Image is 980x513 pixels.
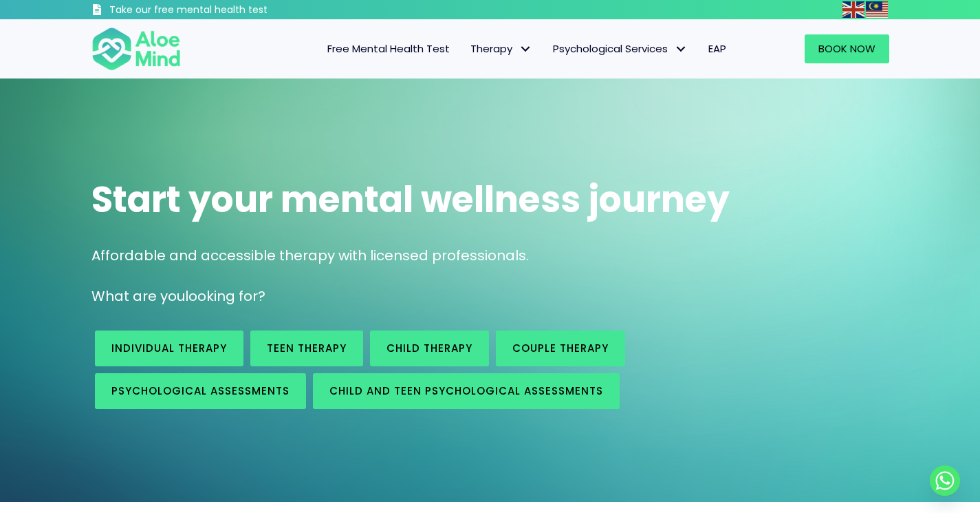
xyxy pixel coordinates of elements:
a: English [842,1,866,17]
a: TherapyTherapy: submenu [460,34,543,63]
span: Therapy: submenu [516,39,536,59]
span: Child and Teen Psychological assessments [329,384,603,398]
span: Individual therapy [111,341,227,355]
a: Individual therapy [95,331,243,366]
h3: Take our free mental health test [109,3,341,17]
span: Child Therapy [386,341,472,355]
a: Book Now [805,34,889,63]
a: Take our free mental health test [91,3,341,19]
p: Affordable and accessible therapy with licensed professionals. [91,246,889,266]
a: Teen Therapy [250,331,363,366]
a: Child and Teen Psychological assessments [313,373,620,409]
span: EAP [708,41,726,56]
span: Couple therapy [512,341,609,355]
span: Psychological Services [553,41,688,56]
span: Therapy [470,41,532,56]
span: Start your mental wellness journey [91,174,730,224]
span: Free Mental Health Test [327,41,450,56]
img: ms [866,1,888,18]
nav: Menu [199,34,737,63]
a: Child Therapy [370,331,489,366]
img: en [842,1,864,18]
a: Psychological assessments [95,373,306,409]
span: looking for? [185,286,265,306]
a: Whatsapp [930,465,960,496]
span: Psychological assessments [111,384,290,398]
img: Aloe mind Logo [91,26,181,72]
span: Book Now [818,41,875,56]
a: Malay [866,1,889,17]
a: Psychological ServicesPsychological Services: submenu [543,34,698,63]
span: What are you [91,286,185,306]
span: Psychological Services: submenu [671,39,691,59]
a: Free Mental Health Test [317,34,460,63]
a: EAP [698,34,737,63]
span: Teen Therapy [267,341,347,355]
a: Couple therapy [496,331,625,366]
